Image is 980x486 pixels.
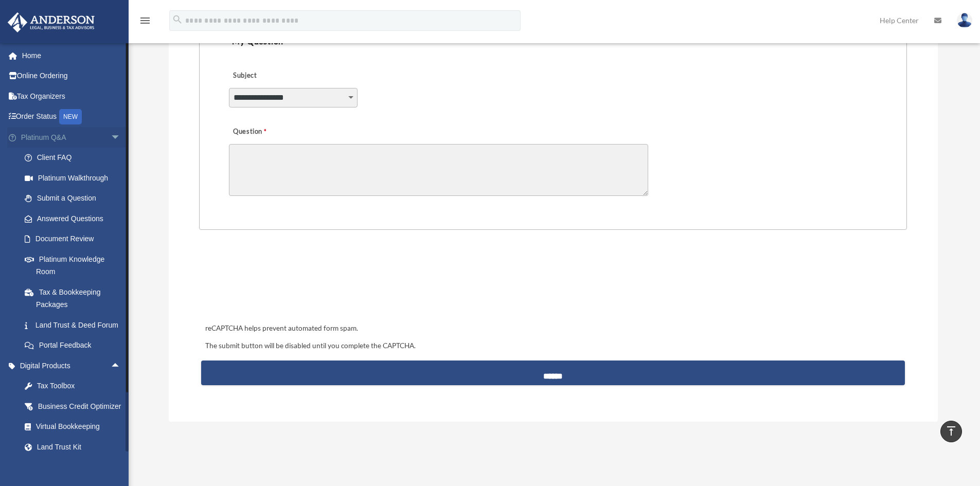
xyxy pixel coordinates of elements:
[7,45,136,66] a: Home
[14,396,136,417] a: Business Credit Optimizer
[14,437,136,457] a: Land Trust Kit
[59,109,82,124] div: NEW
[940,421,962,442] a: vertical_align_top
[139,14,151,27] i: menu
[957,13,972,28] img: User Pic
[36,441,123,454] div: Land Trust Kit
[14,335,136,356] a: Portal Feedback
[5,12,98,32] img: Anderson Advisors Platinum Portal
[7,106,136,128] a: Order StatusNEW
[14,249,136,282] a: Platinum Knowledge Room
[14,229,136,249] a: Document Review
[111,127,131,148] span: arrow_drop_down
[201,322,904,335] div: reCAPTCHA helps prevent automated form spam.
[201,340,904,352] div: The submit button will be disabled until you complete the CAPTCHA.
[172,14,183,25] i: search
[111,355,131,376] span: arrow_drop_up
[202,262,359,302] iframe: reCAPTCHA
[14,376,136,397] a: Tax Toolbox
[36,400,123,413] div: Business Credit Optimizer
[229,125,309,139] label: Question
[14,315,136,335] a: Land Trust & Deed Forum
[139,18,151,27] a: menu
[14,148,136,168] a: Client FAQ
[14,168,136,188] a: Platinum Walkthrough
[7,127,136,148] a: Platinum Q&Aarrow_drop_down
[36,420,123,433] div: Virtual Bookkeeping
[14,208,136,229] a: Answered Questions
[7,86,136,106] a: Tax Organizers
[14,417,136,437] a: Virtual Bookkeeping
[14,282,136,315] a: Tax & Bookkeeping Packages
[945,425,957,437] i: vertical_align_top
[14,188,131,209] a: Submit a Question
[36,380,123,392] div: Tax Toolbox
[7,355,136,376] a: Digital Productsarrow_drop_up
[229,69,327,83] label: Subject
[7,66,136,86] a: Online Ordering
